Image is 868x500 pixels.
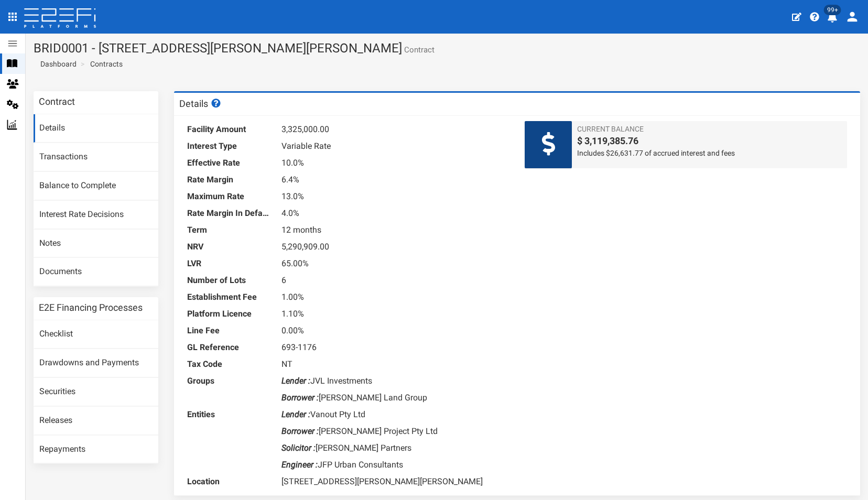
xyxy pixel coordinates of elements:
[281,138,509,155] dd: Variable Rate
[34,230,158,258] a: Notes
[187,272,271,289] dt: Number of Lots
[187,171,271,188] dt: Rate Margin
[187,138,271,155] dt: Interest Type
[281,171,509,188] dd: 6.4%
[36,59,77,69] a: Dashboard
[34,258,158,286] a: Documents
[187,238,271,255] dt: NRV
[281,222,509,238] dd: 12 months
[39,97,75,106] h3: Contract
[281,255,509,272] dd: 65.00%
[281,376,310,386] i: Lender :
[281,238,509,255] dd: 5,290,909.00
[187,339,271,356] dt: GL Reference
[281,339,509,356] dd: 693-1176
[34,378,158,406] a: Securities
[187,356,271,373] dt: Tax Code
[577,124,842,134] span: Current Balance
[281,373,509,389] dd: JVL Investments
[179,99,222,108] h3: Details
[34,320,158,349] a: Checklist
[34,114,158,143] a: Details
[281,322,509,339] dd: 0.00%
[281,440,509,456] dd: [PERSON_NAME] Partners
[577,134,842,148] span: $ 3,119,385.76
[187,255,271,272] dt: LVR
[187,322,271,339] dt: Line Fee
[34,143,158,171] a: Transactions
[281,426,319,436] i: Borrower :
[281,272,509,289] dd: 6
[402,46,435,54] small: Contract
[187,406,271,423] dt: Entities
[36,60,77,68] span: Dashboard
[281,188,509,205] dd: 13.0%
[281,356,509,373] dd: NT
[281,306,509,322] dd: 1.10%
[187,205,271,222] dt: Rate Margin In Default
[34,172,158,200] a: Balance to Complete
[281,423,509,440] dd: [PERSON_NAME] Project Pty Ltd
[34,201,158,229] a: Interest Rate Decisions
[90,59,123,69] a: Contracts
[187,155,271,171] dt: Effective Rate
[187,188,271,205] dt: Maximum Rate
[281,460,318,470] i: Engineer :
[34,41,860,55] h1: BRID0001 - [STREET_ADDRESS][PERSON_NAME][PERSON_NAME]
[281,155,509,171] dd: 10.0%
[281,389,509,406] dd: [PERSON_NAME] Land Group
[34,407,158,435] a: Releases
[281,473,509,490] dd: [STREET_ADDRESS][PERSON_NAME][PERSON_NAME]
[281,409,310,419] i: Lender :
[281,393,319,403] i: Borrower :
[281,205,509,222] dd: 4.0%
[577,148,842,158] span: Includes $26,631.77 of accrued interest and fees
[187,222,271,238] dt: Term
[187,373,271,389] dt: Groups
[187,289,271,306] dt: Establishment Fee
[187,306,271,322] dt: Platform Licence
[34,349,158,377] a: Drawdowns and Payments
[281,289,509,306] dd: 1.00%
[281,456,509,473] dd: JFP Urban Consultants
[187,121,271,138] dt: Facility Amount
[39,303,143,312] h3: E2E Financing Processes
[281,443,316,453] i: Solicitor :
[187,473,271,490] dt: Location
[281,406,509,423] dd: Vanout Pty Ltd
[281,121,509,138] dd: 3,325,000.00
[34,436,158,464] a: Repayments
